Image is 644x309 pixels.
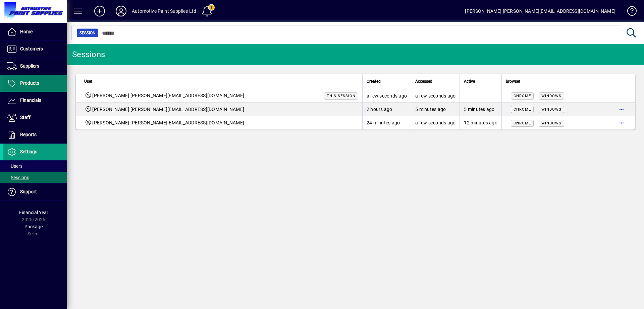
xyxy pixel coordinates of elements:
[3,184,67,200] a: Support
[362,103,411,116] td: 2 hours ago
[20,189,37,194] span: Support
[465,6,615,16] div: [PERSON_NAME] [PERSON_NAME][EMAIL_ADDRESS][DOMAIN_NAME]
[84,78,92,85] span: User
[79,30,96,36] span: Session
[92,106,244,113] span: [PERSON_NAME] [PERSON_NAME][EMAIL_ADDRESS][DOMAIN_NAME]
[20,115,31,120] span: Staff
[7,175,29,180] span: Sessions
[411,103,460,116] td: 5 minutes ago
[3,58,67,75] a: Suppliers
[506,78,520,85] span: Browser
[506,92,588,99] div: Mozilla/5.0 (Windows NT 10.0; Win64; x64) AppleWebKit/537.36 (KHTML, like Gecko) Chrome/139.0.0.0...
[92,92,244,99] span: [PERSON_NAME] [PERSON_NAME][EMAIL_ADDRESS][DOMAIN_NAME]
[411,116,460,129] td: a few seconds ago
[20,46,43,51] span: Customers
[19,210,48,215] span: Financial Year
[3,126,67,143] a: Reports
[460,116,501,129] td: 12 minutes ago
[541,107,561,112] span: Windows
[20,80,39,86] span: Products
[506,119,588,126] div: Mozilla/5.0 (Windows NT 10.0; Win64; x64) AppleWebKit/537.36 (KHTML, like Gecko) Chrome/139.0.0.0...
[514,94,531,98] span: Chrome
[616,104,627,115] button: More options
[89,5,110,17] button: Add
[20,132,37,137] span: Reports
[3,160,67,172] a: Users
[20,63,39,69] span: Suppliers
[506,106,588,113] div: Mozilla/5.0 (Windows NT 10.0; Win64; x64) AppleWebKit/537.36 (KHTML, like Gecko) Chrome/139.0.0.0...
[327,94,356,98] span: This session
[367,78,381,85] span: Created
[20,149,37,154] span: Settings
[132,6,196,16] div: Automotive Paint Supplies Ltd
[622,1,636,23] a: Knowledge Base
[3,92,67,109] a: Financials
[3,75,67,92] a: Products
[3,172,67,183] a: Sessions
[541,94,561,98] span: Windows
[460,103,501,116] td: 5 minutes ago
[24,224,43,229] span: Package
[7,163,22,169] span: Users
[415,78,432,85] span: Accessed
[464,78,475,85] span: Active
[3,41,67,57] a: Customers
[72,49,105,60] div: Sessions
[110,5,132,17] button: Profile
[3,24,67,40] a: Home
[20,29,33,34] span: Home
[20,98,41,103] span: Financials
[514,121,531,125] span: Chrome
[362,116,411,129] td: 24 minutes ago
[541,121,561,125] span: Windows
[92,119,244,126] span: [PERSON_NAME] [PERSON_NAME][EMAIL_ADDRESS][DOMAIN_NAME]
[514,107,531,112] span: Chrome
[362,89,411,103] td: a few seconds ago
[616,117,627,128] button: More options
[3,109,67,126] a: Staff
[411,89,460,103] td: a few seconds ago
